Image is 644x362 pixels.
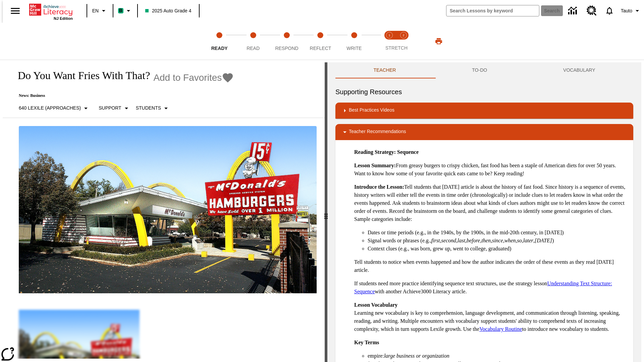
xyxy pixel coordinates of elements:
button: Reflect step 4 of 5 [301,23,340,60]
p: From greasy burgers to crispy chicken, fast food has been a staple of American diets for over 50 ... [354,162,628,178]
strong: Reading Strategy: [354,149,396,155]
a: Vocabulary Routine [479,326,522,332]
em: later [523,238,533,243]
div: Press Enter or Spacebar and then press right and left arrow keys to move the slider [325,62,327,362]
button: Stretch Respond step 2 of 2 [394,23,413,60]
strong: Lesson Vocabulary [354,302,397,308]
span: B [119,6,122,15]
button: Add to Favorites - Do You Want Fries With That? [153,72,234,83]
button: Write step 5 of 5 [335,23,374,60]
p: 640 Lexile (Approaches) [19,105,81,112]
button: TO-DO [434,62,525,78]
span: STRETCH [385,45,408,51]
a: Data Center [564,2,583,20]
button: Read step 2 of 5 [233,23,272,60]
p: Teacher Recommendations [349,128,406,136]
img: One of the first McDonald's stores, with the iconic red sign and golden arches. [19,126,317,294]
li: Signal words or phrases (e.g., , , , , , , , , , ) [368,237,628,245]
p: Tell students that [DATE] article is about the history of fast food. Since history is a sequence ... [354,183,628,223]
em: second [441,238,456,243]
button: Teacher [335,62,434,78]
button: Stretch Read step 1 of 2 [380,23,399,60]
button: Select Student [133,102,173,114]
p: Students [136,105,161,112]
button: Language: EN, Select a language [89,5,111,17]
em: last [458,238,465,243]
div: activity [327,62,641,362]
a: Understanding Text Structure: Sequence [354,281,612,294]
h6: Supporting Resources [335,86,633,97]
strong: Introduce the Lesson: [354,184,404,190]
button: Boost Class color is mint green. Change class color [115,5,135,17]
span: NJ Edition [54,16,73,20]
p: Tell students to notice when events happened and how the author indicates the order of these even... [354,258,628,274]
li: Dates or time periods (e.g., in the 1940s, by the 1900s, in the mid-20th century, in [DATE]) [368,229,628,237]
a: Notifications [601,2,618,19]
button: Open side menu [5,1,25,21]
em: [DATE] [535,238,552,243]
button: Print [428,35,449,47]
strong: Key Terms [354,340,379,345]
text: 1 [388,34,390,37]
div: Best Practices Videos [335,103,633,119]
p: Support [99,105,121,112]
span: Tauto [621,7,632,14]
button: Ready step 1 of 5 [200,23,239,60]
div: Teacher Recommendations [335,124,633,140]
li: Context clues (e.g., was born, grew up, went to college, graduated) [368,245,628,253]
div: Instructional Panel Tabs [335,62,633,78]
span: Respond [275,46,298,51]
p: If students need more practice identifying sequence text structures, use the strategy lesson with... [354,280,628,296]
span: 2025 Auto Grade 4 [145,7,192,14]
h1: Do You Want Fries With That? [11,69,150,82]
p: Best Practices Videos [349,107,394,115]
a: Resource Center, Will open in new tab [583,2,601,20]
span: Read [247,46,260,51]
em: since [492,238,503,243]
p: News: Business [11,93,234,98]
button: Select Lexile, 640 Lexile (Approaches) [16,102,93,114]
strong: Lesson Summary: [354,163,396,168]
button: Profile/Settings [618,5,644,17]
strong: Sequence [397,149,419,155]
button: Respond step 3 of 5 [267,23,306,60]
button: VOCABULARY [525,62,633,78]
input: search field [446,5,539,16]
span: EN [92,7,99,14]
em: then [481,238,491,243]
span: Add to Favorites [153,72,222,83]
p: Learning new vocabulary is key to comprehension, language development, and communication through ... [354,301,628,333]
em: large business or organization [384,353,449,359]
text: 2 [402,34,404,37]
em: when [504,238,516,243]
span: Ready [211,46,228,51]
em: first [431,238,440,243]
em: so [517,238,522,243]
span: Reflect [310,46,331,51]
li: empire: [368,352,628,360]
div: reading [3,62,325,359]
button: Scaffolds, Support [96,102,133,114]
em: before [467,238,480,243]
div: Home [29,2,73,20]
span: Write [346,46,362,51]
